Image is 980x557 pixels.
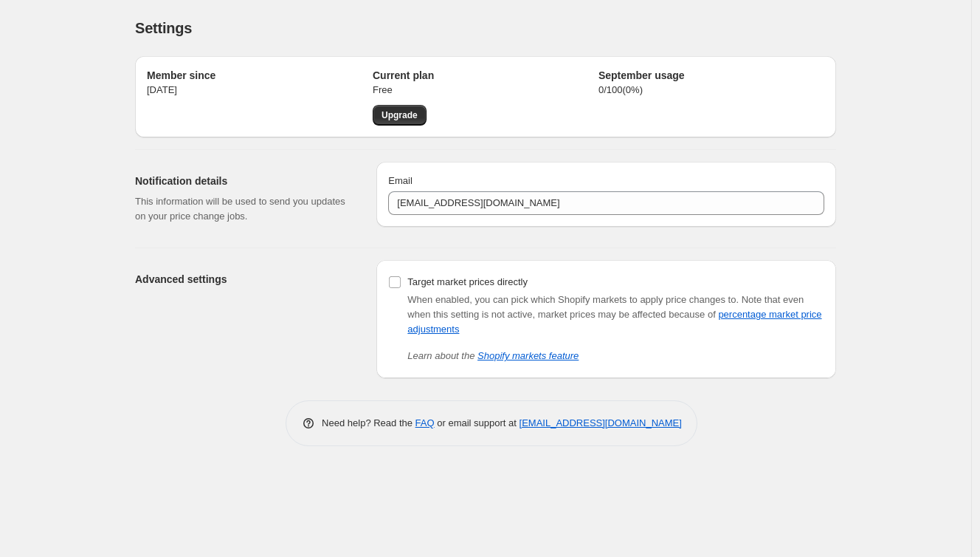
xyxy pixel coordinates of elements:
[147,83,373,98] p: [DATE]
[373,83,598,98] p: Free
[147,68,373,83] h2: Member since
[477,350,579,361] a: Shopify markets feature
[407,294,821,335] span: Note that even when this setting is not active, market prices may be affected because of
[435,417,520,428] span: or email support at
[407,276,528,287] span: Target market prices directly
[135,20,192,36] span: Settings
[598,68,824,83] h2: September usage
[388,175,413,186] span: Email
[373,105,427,126] a: Upgrade
[135,194,353,224] p: This information will be used to send you updates on your price change jobs.
[598,83,824,98] p: 0 / 100 ( 0 %)
[415,417,435,428] a: FAQ
[382,109,418,121] span: Upgrade
[407,294,739,305] span: When enabled, you can pick which Shopify markets to apply price changes to.
[322,417,415,428] span: Need help? Read the
[520,417,682,428] a: [EMAIL_ADDRESS][DOMAIN_NAME]
[135,174,353,188] h2: Notification details
[135,272,353,287] h2: Advanced settings
[407,350,579,361] i: Learn about the
[373,68,598,83] h2: Current plan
